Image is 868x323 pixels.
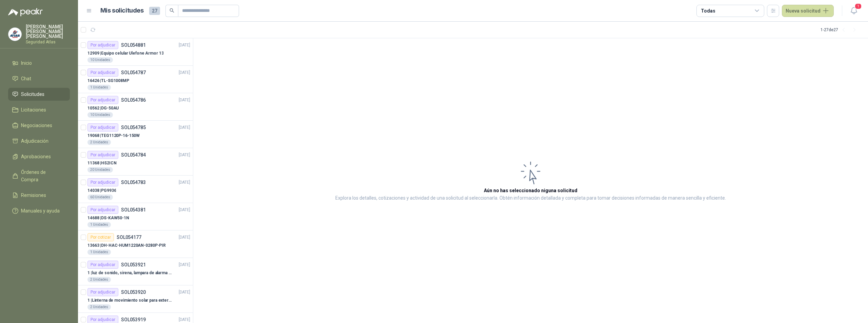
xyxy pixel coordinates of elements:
[21,153,51,160] span: Aprobaciones
[87,112,113,118] div: 10 Unidades
[821,24,860,35] div: 1 - 27 de 27
[179,152,190,158] p: [DATE]
[21,59,32,67] span: Inicio
[179,179,190,186] p: [DATE]
[87,270,172,276] p: 1 | luz de sonido, sirena, lampara de alarma solar
[87,178,118,186] div: Por adjudicar
[8,8,43,16] img: Logo peakr
[78,38,193,66] a: Por adjudicarSOL054881[DATE] 12909 |Equipo celular Ulefone Armor 1310 Unidades
[87,140,111,145] div: 2 Unidades
[78,148,193,176] a: Por adjudicarSOL054784[DATE] 11368 |HS2ICN20 Unidades
[87,277,111,282] div: 2 Unidades
[121,43,146,47] p: SOL054881
[87,261,118,269] div: Por adjudicar
[179,97,190,103] p: [DATE]
[179,317,190,323] p: [DATE]
[87,222,111,227] div: 1 Unidades
[179,124,190,131] p: [DATE]
[87,133,140,139] p: 19068 | TEG1120P-16-150W
[8,189,70,202] a: Remisiones
[87,187,116,194] p: 14038 | PG9936
[87,195,113,200] div: 60 Unidades
[87,206,118,214] div: Por adjudicar
[179,262,190,268] p: [DATE]
[78,258,193,285] a: Por adjudicarSOL053921[DATE] 1 |luz de sonido, sirena, lampara de alarma solar2 Unidades
[87,304,111,310] div: 2 Unidades
[121,70,146,75] p: SOL054787
[26,40,70,44] p: Seguridad Atlas
[854,3,862,9] span: 1
[78,230,193,258] a: Por cotizarSOL054177[DATE] 13663 |DH-HAC-HUM1220AN-0280P-PIR1 Unidades
[782,5,834,17] button: Nueva solicitud
[121,153,146,157] p: SOL054784
[21,207,60,215] span: Manuales y ayuda
[87,68,118,77] div: Por adjudicar
[78,121,193,148] a: Por adjudicarSOL054785[DATE] 19068 |TEG1120P-16-150W2 Unidades
[87,288,118,296] div: Por adjudicar
[121,317,146,322] p: SOL053919
[87,85,111,90] div: 1 Unidades
[87,105,119,112] p: 10562 | DG-50AU
[170,8,174,13] span: search
[87,160,116,166] p: 11368 | HS2ICN
[179,42,190,48] p: [DATE]
[335,194,726,202] p: Explora los detalles, cotizaciones y actividad de una solicitud al seleccionarla. Obtén informaci...
[87,167,113,173] div: 20 Unidades
[87,233,114,241] div: Por cotizar
[121,290,146,295] p: SOL053920
[21,106,46,114] span: Licitaciones
[87,41,118,49] div: Por adjudicar
[87,123,118,132] div: Por adjudicar
[21,90,44,98] span: Solicitudes
[21,191,46,199] span: Remisiones
[87,50,163,57] p: 12909 | Equipo celular Ulefone Armor 13
[484,187,577,194] h3: Aún no has seleccionado niguna solicitud
[121,262,146,267] p: SOL053921
[121,180,146,185] p: SOL054783
[78,203,193,230] a: Por adjudicarSOL054381[DATE] 14688 |DS-KAW50-1N1 Unidades
[8,204,70,217] a: Manuales y ayuda
[8,28,21,41] img: Company Logo
[121,207,146,212] p: SOL054381
[8,72,70,85] a: Chat
[21,75,31,82] span: Chat
[87,242,166,249] p: 13663 | DH-HAC-HUM1220AN-0280P-PIR
[179,207,190,213] p: [DATE]
[87,78,129,84] p: 16426 | TL-SG1008MP
[179,69,190,76] p: [DATE]
[179,234,190,241] p: [DATE]
[21,122,52,129] span: Negociaciones
[87,215,129,221] p: 14688 | DS-KAW50-1N
[87,297,172,304] p: 1 | Linterna de movimiento solar para exteriores con 77 leds
[26,24,70,39] p: [PERSON_NAME] [PERSON_NAME] [PERSON_NAME]
[78,285,193,313] a: Por adjudicarSOL053920[DATE] 1 |Linterna de movimiento solar para exteriores con 77 leds2 Unidades
[701,7,715,15] div: Todas
[8,103,70,116] a: Licitaciones
[848,5,860,17] button: 1
[121,98,146,102] p: SOL054786
[149,7,160,15] span: 27
[8,150,70,163] a: Aprobaciones
[78,176,193,203] a: Por adjudicarSOL054783[DATE] 14038 |PG993660 Unidades
[87,249,111,255] div: 1 Unidades
[21,137,48,145] span: Adjudicación
[8,119,70,132] a: Negociaciones
[121,125,146,130] p: SOL054785
[87,151,118,159] div: Por adjudicar
[8,57,70,69] a: Inicio
[8,166,70,186] a: Órdenes de Compra
[179,289,190,296] p: [DATE]
[87,57,113,63] div: 10 Unidades
[78,93,193,121] a: Por adjudicarSOL054786[DATE] 10562 |DG-50AU10 Unidades
[21,168,63,183] span: Órdenes de Compra
[8,88,70,101] a: Solicitudes
[8,135,70,147] a: Adjudicación
[87,96,118,104] div: Por adjudicar
[117,235,141,240] p: SOL054177
[78,66,193,93] a: Por adjudicarSOL054787[DATE] 16426 |TL-SG1008MP1 Unidades
[100,6,144,16] h1: Mis solicitudes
